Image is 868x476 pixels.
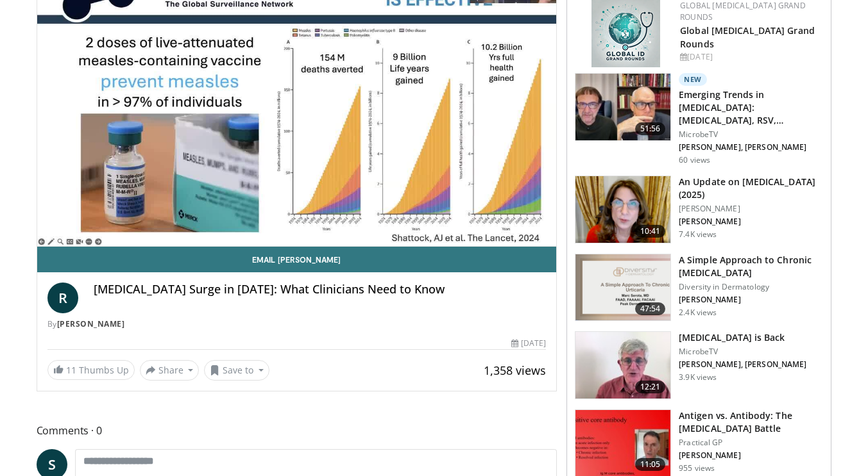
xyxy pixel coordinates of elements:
img: dc941aa0-c6d2-40bd-ba0f-da81891a6313.png.150x105_q85_crop-smart_upscale.png [575,254,670,321]
p: [PERSON_NAME] [679,295,823,305]
p: [PERSON_NAME], [PERSON_NAME] [679,359,806,370]
a: Email [PERSON_NAME] [37,247,557,272]
span: 47:54 [635,302,666,315]
a: [PERSON_NAME] [57,318,125,329]
div: [DATE] [680,51,821,63]
p: [PERSON_NAME], [PERSON_NAME] [679,142,823,152]
button: Save to [204,360,269,381]
img: 537ec807-323d-43b7-9fe0-bad00a6af604.150x105_q85_crop-smart_upscale.jpg [575,332,670,398]
img: 48af3e72-e66e-47da-b79f-f02e7cc46b9b.png.150x105_q85_crop-smart_upscale.png [575,176,670,243]
p: New [679,73,707,86]
h3: A Simple Approach to Chronic [MEDICAL_DATA] [679,254,823,279]
div: By [47,318,547,330]
span: 11 [66,364,76,376]
a: 51:56 New Emerging Trends in [MEDICAL_DATA]: [MEDICAL_DATA], RSV, [MEDICAL_DATA], and… MicrobeTV ... [575,73,823,165]
h3: Emerging Trends in [MEDICAL_DATA]: [MEDICAL_DATA], RSV, [MEDICAL_DATA], and… [679,88,823,127]
p: Practical GP [679,438,823,448]
p: Diversity in Dermatology [679,282,823,292]
span: 1,358 views [484,363,546,378]
p: [PERSON_NAME] [679,204,823,214]
h3: An Update on [MEDICAL_DATA] (2025) [679,176,823,201]
p: 3.9K views [679,372,717,382]
a: 11 Thumbs Up [47,360,135,380]
p: [PERSON_NAME] [679,450,823,461]
p: MicrobeTV [679,347,806,357]
span: Comments 0 [37,422,557,439]
a: 47:54 A Simple Approach to Chronic [MEDICAL_DATA] Diversity in Dermatology [PERSON_NAME] 2.4K views [575,254,823,322]
span: 10:41 [635,225,666,238]
p: 2.4K views [679,308,717,318]
div: [DATE] [511,338,546,349]
h3: Antigen vs. Antibody: The [MEDICAL_DATA] Battle [679,409,823,435]
h4: [MEDICAL_DATA] Surge in [DATE]: What Clinicians Need to Know [94,283,547,297]
span: 12:21 [635,381,666,393]
img: 72950736-5b1f-43e0-8656-7187c156917f.150x105_q85_crop-smart_upscale.jpg [575,74,670,140]
a: 10:41 An Update on [MEDICAL_DATA] (2025) [PERSON_NAME] [PERSON_NAME] 7.4K views [575,176,823,243]
h3: [MEDICAL_DATA] is Back [679,331,806,344]
span: 51:56 [635,122,666,135]
p: 7.4K views [679,229,717,240]
p: [PERSON_NAME] [679,217,823,227]
a: 12:21 [MEDICAL_DATA] is Back MicrobeTV [PERSON_NAME], [PERSON_NAME] 3.9K views [575,331,823,399]
p: MicrobeTV [679,129,823,140]
a: R [47,283,78,313]
p: 60 views [679,155,710,165]
p: 955 views [679,463,715,473]
button: Share [140,360,200,381]
a: Global [MEDICAL_DATA] Grand Rounds [680,24,815,50]
span: 11:05 [635,458,666,471]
